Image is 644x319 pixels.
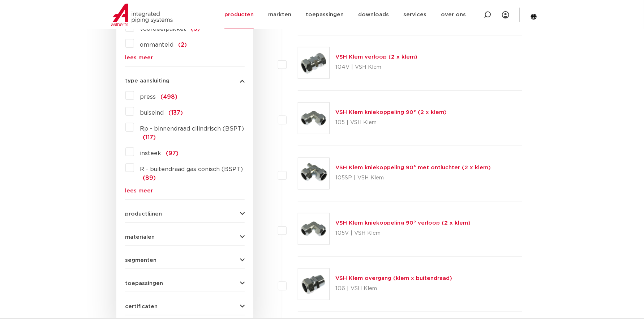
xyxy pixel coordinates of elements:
span: (97) [166,150,179,156]
p: 105SP | VSH Klem [335,172,491,184]
img: Thumbnail for VSH Klem kniekoppeling 90° verloop (2 x klem) [298,213,329,244]
button: toepassingen [125,281,245,286]
span: R - buitendraad gas conisch (BSPT) [140,166,243,172]
span: (137) [168,110,183,116]
p: 105V | VSH Klem [335,227,471,239]
a: VSH Klem verloop (2 x klem) [335,54,417,60]
span: buiseind [140,110,164,116]
a: lees meer [125,55,245,60]
span: (89) [143,175,156,181]
p: 106 | VSH Klem [335,283,452,294]
span: Rp - binnendraad cilindrisch (BSPT) [140,126,244,132]
span: (117) [143,135,156,140]
button: certificaten [125,304,245,309]
p: 105 | VSH Klem [335,117,447,128]
img: Thumbnail for VSH Klem verloop (2 x klem) [298,47,329,78]
button: type aansluiting [125,78,245,84]
a: VSH Klem kniekoppeling 90° verloop (2 x klem) [335,220,471,226]
span: (498) [160,94,177,100]
span: ommanteld [140,42,173,48]
button: productlijnen [125,211,245,217]
a: lees meer [125,188,245,193]
span: productlijnen [125,211,162,217]
p: 104V | VSH Klem [335,61,417,73]
a: VSH Klem kniekoppeling 90° met ontluchter (2 x klem) [335,165,491,170]
button: materialen [125,234,245,240]
span: (2) [178,42,187,48]
span: insteek [140,150,161,156]
span: certificaten [125,304,158,309]
span: materialen [125,234,155,240]
button: segmenten [125,258,245,263]
span: segmenten [125,258,156,263]
a: VSH Klem kniekoppeling 90° (2 x klem) [335,110,447,115]
span: type aansluiting [125,78,169,84]
a: VSH Klem overgang (klem x buitendraad) [335,276,452,281]
span: press [140,94,156,100]
img: Thumbnail for VSH Klem kniekoppeling 90° met ontluchter (2 x klem) [298,158,329,189]
img: Thumbnail for VSH Klem overgang (klem x buitendraad) [298,269,329,300]
span: toepassingen [125,281,163,286]
img: Thumbnail for VSH Klem kniekoppeling 90° (2 x klem) [298,103,329,134]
